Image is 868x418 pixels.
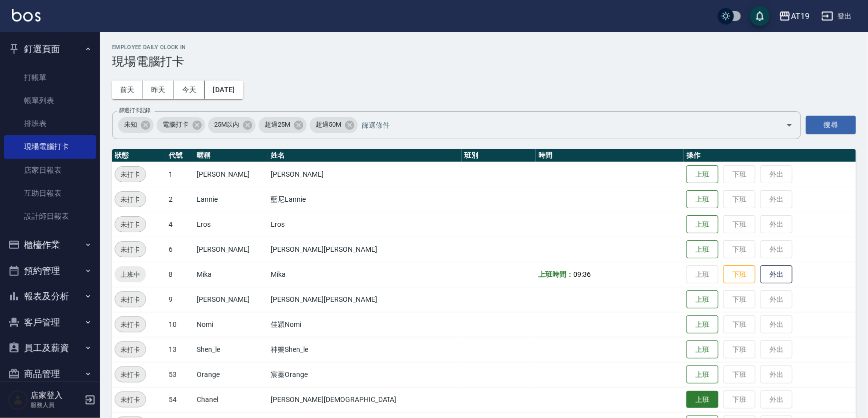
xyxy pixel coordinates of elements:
[115,344,146,355] span: 未打卡
[115,244,146,255] span: 未打卡
[194,162,268,187] td: [PERSON_NAME]
[143,81,174,99] button: 昨天
[115,194,146,205] span: 未打卡
[686,391,718,408] button: 上班
[723,265,755,284] button: 下班
[686,365,718,384] button: 上班
[4,335,96,361] button: 員工及薪資
[194,187,268,212] td: Lannie
[686,190,718,209] button: 上班
[686,290,718,309] button: 上班
[4,36,96,62] button: 釘選頁面
[268,362,462,387] td: 宸蓁Orange
[115,169,146,180] span: 未打卡
[268,237,462,262] td: [PERSON_NAME][PERSON_NAME]
[4,159,96,182] a: 店家日報表
[684,149,856,162] th: 操作
[166,312,194,337] td: 10
[686,240,718,259] button: 上班
[268,149,462,162] th: 姓名
[115,219,146,230] span: 未打卡
[791,10,809,23] div: AT19
[157,117,205,133] div: 電腦打卡
[194,262,268,287] td: Mika
[115,369,146,380] span: 未打卡
[166,337,194,362] td: 13
[112,149,166,162] th: 狀態
[4,89,96,112] a: 帳單列表
[259,117,307,133] div: 超過25M
[4,182,96,205] a: 互助日報表
[166,149,194,162] th: 代號
[268,312,462,337] td: 佳穎Nomi
[194,287,268,312] td: [PERSON_NAME]
[686,165,718,184] button: 上班
[112,81,143,99] button: 前天
[166,162,194,187] td: 1
[194,237,268,262] td: [PERSON_NAME]
[310,117,358,133] div: 超過50M
[194,362,268,387] td: Orange
[817,7,856,26] button: 登出
[194,312,268,337] td: Nomi
[781,117,797,133] button: Open
[259,120,296,130] span: 超過25M
[268,187,462,212] td: 藍尼Lannie
[4,66,96,89] a: 打帳單
[4,258,96,284] button: 預約管理
[194,212,268,237] td: Eros
[115,269,146,280] span: 上班中
[166,362,194,387] td: 53
[12,9,41,22] img: Logo
[538,270,573,278] b: 上班時間：
[166,237,194,262] td: 6
[775,6,813,27] button: AT19
[118,117,154,133] div: 未知
[166,387,194,412] td: 54
[4,309,96,335] button: 客戶管理
[268,337,462,362] td: 神樂Shen_le
[166,287,194,312] td: 9
[166,212,194,237] td: 4
[194,387,268,412] td: Chanel
[118,120,143,130] span: 未知
[112,55,856,69] h3: 現場電腦打卡
[686,215,718,234] button: 上班
[115,294,146,305] span: 未打卡
[194,337,268,362] td: Shen_le
[268,387,462,412] td: [PERSON_NAME][DEMOGRAPHIC_DATA]
[4,205,96,228] a: 設計師日報表
[4,112,96,135] a: 排班表
[166,187,194,212] td: 2
[686,315,718,334] button: 上班
[686,340,718,359] button: 上班
[194,149,268,162] th: 暱稱
[112,44,856,51] h2: Employee Daily Clock In
[4,232,96,258] button: 櫃檯作業
[462,149,536,162] th: 班別
[4,135,96,158] a: 現場電腦打卡
[268,262,462,287] td: Mika
[208,120,246,130] span: 25M以內
[205,81,243,99] button: [DATE]
[166,262,194,287] td: 8
[115,319,146,330] span: 未打卡
[750,6,770,26] button: save
[268,162,462,187] td: [PERSON_NAME]
[208,117,256,133] div: 25M以內
[4,361,96,387] button: 商品管理
[806,116,856,134] button: 搜尋
[573,270,591,278] span: 09:36
[310,120,347,130] span: 超過50M
[119,107,151,114] label: 篩選打卡記錄
[4,283,96,309] button: 報表及分析
[174,81,205,99] button: 今天
[31,400,82,409] p: 服務人員
[157,120,195,130] span: 電腦打卡
[268,212,462,237] td: Eros
[760,265,792,284] button: 外出
[115,394,146,405] span: 未打卡
[31,390,82,400] h5: 店家登入
[536,149,684,162] th: 時間
[8,390,28,410] img: Person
